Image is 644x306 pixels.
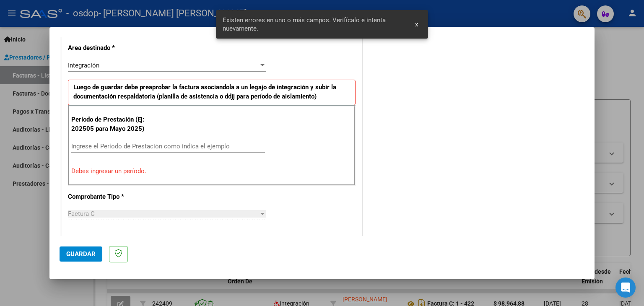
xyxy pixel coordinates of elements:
[68,234,154,244] p: Punto de Venta
[73,83,336,101] strong: Luego de guardar debe preaprobar la factura asociandola a un legajo de integración y subir la doc...
[60,246,102,262] button: Guardar
[68,192,154,202] p: Comprobante Tipo *
[615,277,636,298] div: Open Intercom Messenger
[68,43,154,53] p: Area destinado *
[68,210,95,218] span: Factura C
[71,166,352,176] p: Debes ingresar un período.
[415,21,418,28] span: x
[66,250,96,258] span: Guardar
[408,17,425,32] button: x
[223,16,405,33] span: Existen errores en uno o más campos. Verifícalo e intenta nuevamente.
[71,115,156,134] p: Período de Prestación (Ej: 202505 para Mayo 2025)
[68,62,99,69] span: Integración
